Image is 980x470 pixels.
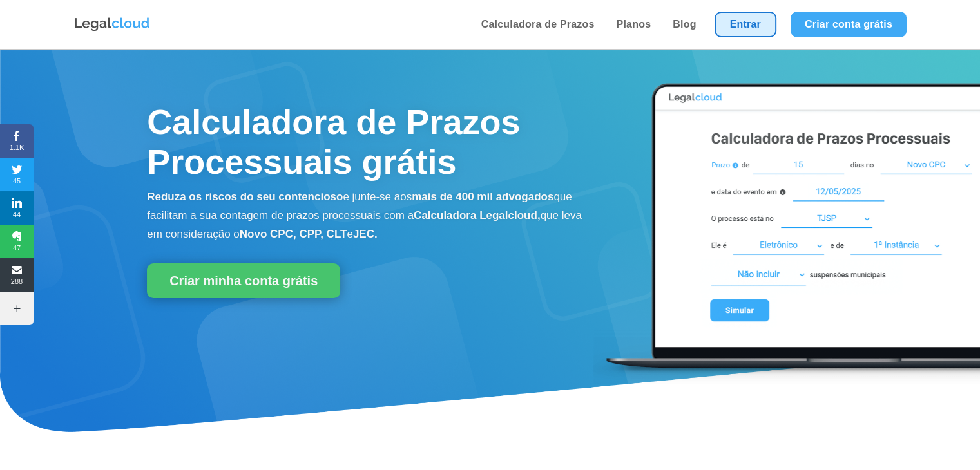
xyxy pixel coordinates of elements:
[715,12,776,37] a: Entrar
[414,209,541,221] b: Calculadora Legalcloud,
[147,188,588,243] p: e junte-se aos que facilitam a sua contagem de prazos processuais com a que leva em consideração o e
[147,191,343,203] b: Reduza os riscos do seu contencioso
[791,12,907,37] a: Criar conta grátis
[240,228,347,240] b: Novo CPC, CPP, CLT
[73,16,151,33] img: Logo da Legalcloud
[353,228,378,240] b: JEC.
[593,70,980,386] img: Calculadora de Prazos Processuais Legalcloud
[147,102,520,181] span: Calculadora de Prazos Processuais grátis
[147,263,340,298] a: Criar minha conta grátis
[412,191,553,203] b: mais de 400 mil advogados
[593,377,980,388] a: Calculadora de Prazos Processuais Legalcloud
